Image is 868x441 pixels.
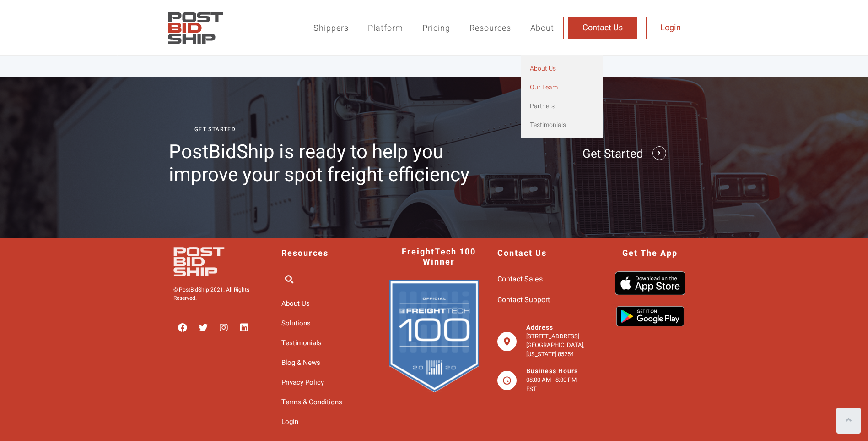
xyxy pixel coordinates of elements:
span: Testimonials [281,336,322,351]
p: 08:00 AM - 8:00 PM EST [526,375,587,393]
span: About Us [281,296,310,311]
a: About Us [521,59,603,78]
a: Contact Sales [497,271,587,287]
span: FreightTech 100 Winner [399,247,479,267]
span: Login [660,24,681,32]
a: Privacy Policy [281,375,371,390]
span: Resources [281,248,329,259]
span: PostBidShip is ready to help you improve your spot freight efficiency [169,138,469,189]
a: Contact Support [497,292,587,308]
a: About Us [281,296,371,311]
a: Contact Us [568,17,637,39]
a: Solutions [281,316,371,331]
p: © PostBidShip 2021. All Rights Reserved. [173,286,263,302]
a: Get The App [622,248,678,259]
a: Login [646,17,695,39]
p: [STREET_ADDRESS] [GEOGRAPHIC_DATA], [US_STATE] 85254 [526,332,587,359]
a: Terms & Conditions [281,395,371,410]
span: Contact Support [497,292,550,308]
span: Business Hours [526,366,578,376]
a: Partners [521,97,603,116]
p: get started [485,145,643,163]
span: Solutions [281,316,311,331]
a: Blog & News [281,355,371,370]
span: Contact Sales [497,271,543,287]
span: Contact Us [497,248,547,259]
a: Testimonials [521,116,603,134]
img: google-play-badge [611,304,689,328]
img: Download_on_the_App_Store_Badge_US_blk-native [615,271,685,295]
a: Shippers [304,17,358,39]
span: Terms & Conditions [281,395,342,410]
span: Contact Us [582,24,623,32]
a: Our Team [521,78,603,97]
a: Address [526,323,553,332]
p: get started [194,125,476,133]
a: Platform [358,17,413,39]
span: Blog & News [281,355,320,370]
ul: About [521,55,603,138]
a: Pricing [413,17,460,39]
span: Privacy Policy [281,375,324,390]
img: PostBidShip [164,7,226,49]
img: PostBidShip [173,247,253,276]
a: Testimonials [281,336,371,351]
a: Resources [460,17,521,39]
span: Login [281,414,298,430]
a: About [521,17,564,39]
a: Login [281,414,371,430]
